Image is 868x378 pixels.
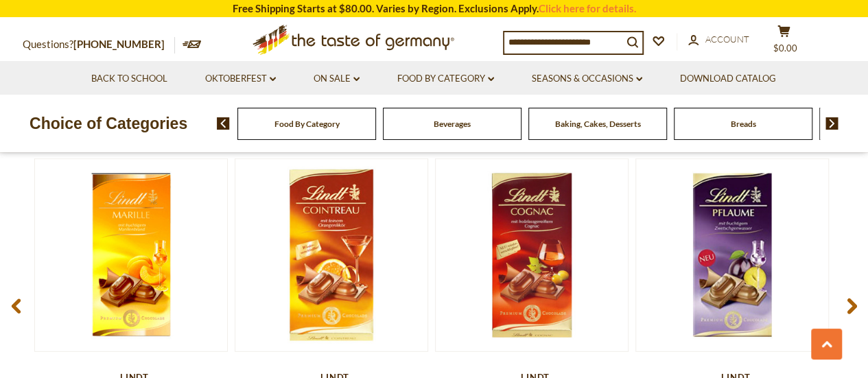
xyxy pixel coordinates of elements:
img: Lindt Cognac Liquor Chocolate [436,159,628,351]
img: previous arrow [217,117,230,130]
img: Lindt Plum Brandy Liquor-Filled Chocolate [636,159,828,351]
span: $0.00 [773,43,797,54]
a: Food By Category [274,119,340,129]
span: Account [705,34,749,45]
a: Seasons & Occasions [532,71,642,86]
img: Lindt Marille Liquor-Filled Chocolate [35,159,227,351]
a: Food By Category [397,71,494,86]
a: Beverages [434,119,471,129]
a: Oktoberfest [205,71,276,86]
img: next arrow [825,117,838,130]
a: Download Catalog [680,71,776,86]
p: Questions? [23,36,175,54]
a: Account [688,32,749,47]
img: Lindt Cointreau Liquor Chocolate [235,159,427,351]
button: $0.00 [764,25,805,59]
a: On Sale [314,71,360,86]
a: Breads [731,119,756,129]
a: [PHONE_NUMBER] [73,38,165,50]
a: Click here for details. [539,2,636,14]
a: Back to School [91,71,167,86]
a: Baking, Cakes, Desserts [555,119,641,129]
